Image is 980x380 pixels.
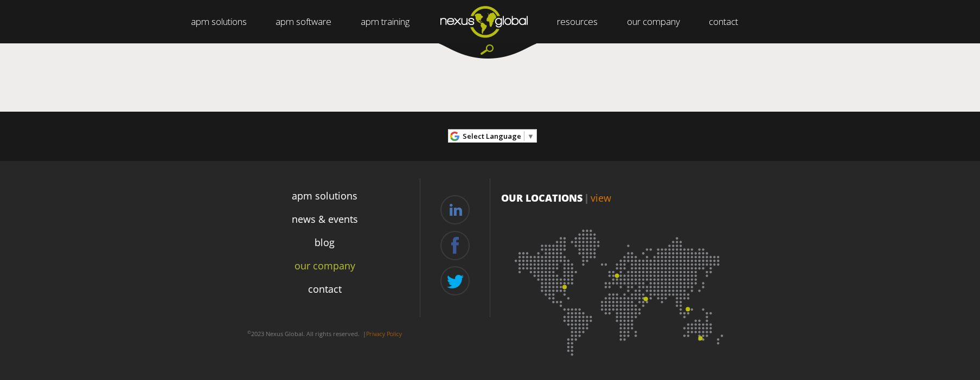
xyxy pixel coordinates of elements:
span: ▼ [527,131,534,141]
a: blog [315,235,335,250]
sup: © [247,329,251,335]
a: contact [308,282,342,297]
a: apm solutions [292,189,357,203]
div: Navigation Menu [230,184,420,321]
a: view [591,191,611,204]
p: 2023 Nexus Global. All rights reserved. | [230,325,420,343]
span: | [584,191,589,204]
a: news & events [292,212,358,227]
p: OUR LOCATIONS [501,191,740,205]
span: Select Language [463,131,521,141]
a: Select Language​ [463,128,534,145]
a: our company [294,259,355,273]
a: Privacy Policy [366,330,402,338]
img: Location map [501,216,740,362]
